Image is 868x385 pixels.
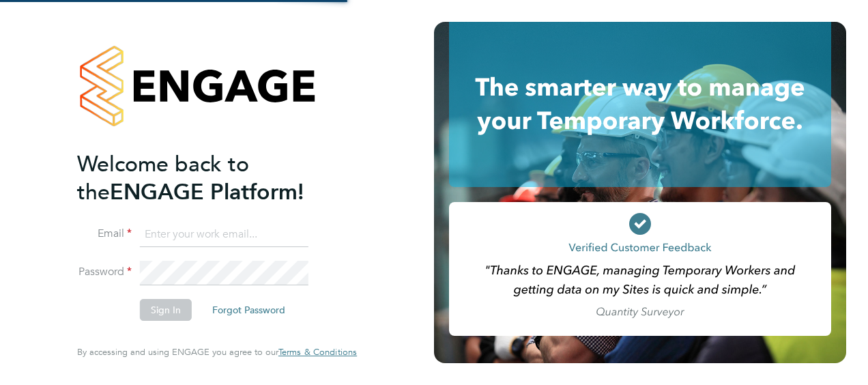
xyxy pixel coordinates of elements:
span: Terms & Conditions [278,346,357,358]
h2: ENGAGE Platform! [77,150,343,206]
input: Enter your work email... [140,223,308,247]
span: Welcome back to the [77,151,249,205]
button: Sign In [140,299,192,321]
button: Forgot Password [201,299,296,321]
label: Email [77,227,132,241]
span: By accessing and using ENGAGE you agree to our [77,346,357,358]
label: Password [77,265,132,279]
a: Terms & Conditions [278,347,357,358]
